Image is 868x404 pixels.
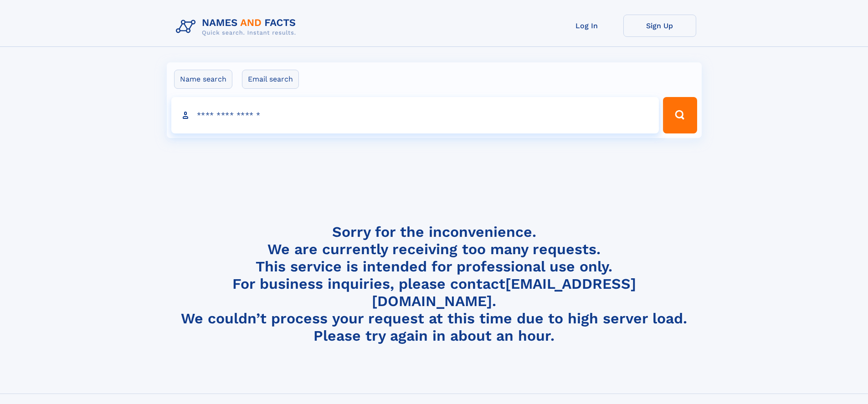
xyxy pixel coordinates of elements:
[623,15,696,37] a: Sign Up
[171,97,659,133] input: search input
[242,70,299,89] label: Email search
[663,97,697,133] button: Search Button
[172,223,696,345] h4: Sorry for the inconvenience. We are currently receiving too many requests. This service is intend...
[550,15,623,37] a: Log In
[372,275,636,310] a: [EMAIL_ADDRESS][DOMAIN_NAME]
[172,15,303,39] img: Logo Names and Facts
[174,70,232,89] label: Name search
